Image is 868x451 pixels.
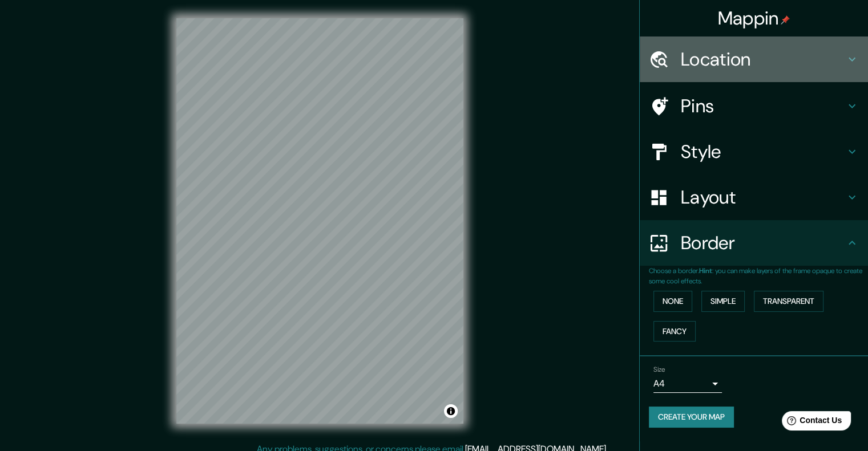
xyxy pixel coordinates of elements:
[653,365,665,375] label: Size
[640,83,868,129] div: Pins
[699,266,712,275] b: Hint
[444,404,458,418] button: Toggle attribution
[766,407,855,438] iframe: Help widget launcher
[640,220,868,266] div: Border
[653,375,722,393] div: A4
[681,48,845,71] h4: Location
[701,291,745,312] button: Simple
[653,321,696,342] button: Fancy
[653,291,692,312] button: None
[176,18,463,424] canvas: Map
[681,231,845,254] h4: Border
[640,36,868,82] div: Location
[718,7,790,30] h4: Mappin
[681,140,845,163] h4: Style
[681,186,845,209] h4: Layout
[681,95,845,117] h4: Pins
[649,266,868,286] p: Choose a border. : you can make layers of the frame opaque to create some cool effects.
[754,291,823,312] button: Transparent
[781,15,790,25] img: pin-icon.png
[649,407,734,428] button: Create your map
[640,129,868,174] div: Style
[640,174,868,220] div: Layout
